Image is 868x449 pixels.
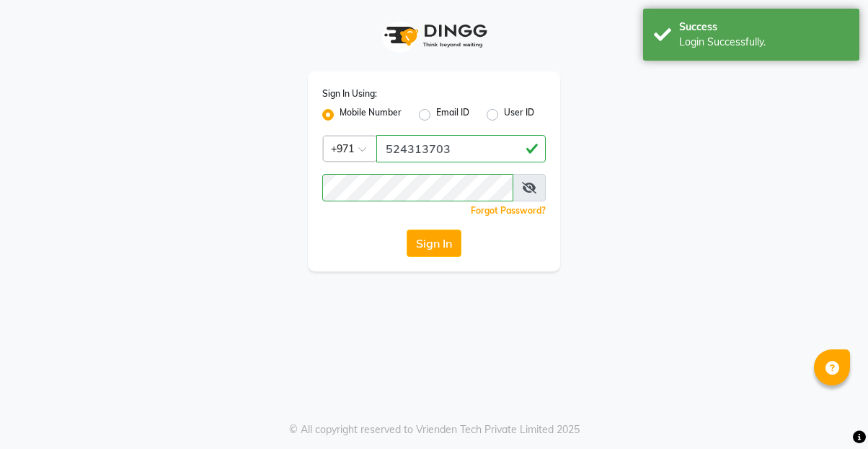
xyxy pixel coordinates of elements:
label: Sign In Using: [322,87,377,100]
input: Username [376,135,546,162]
button: Sign In [407,230,461,257]
label: Mobile Number [340,106,402,123]
label: Email ID [436,106,469,123]
div: Login Successfully. [679,35,849,50]
label: User ID [504,106,534,123]
a: Forgot Password? [471,205,546,216]
input: Username [322,174,513,201]
img: logo1.svg [376,14,492,57]
div: Success [679,19,849,35]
